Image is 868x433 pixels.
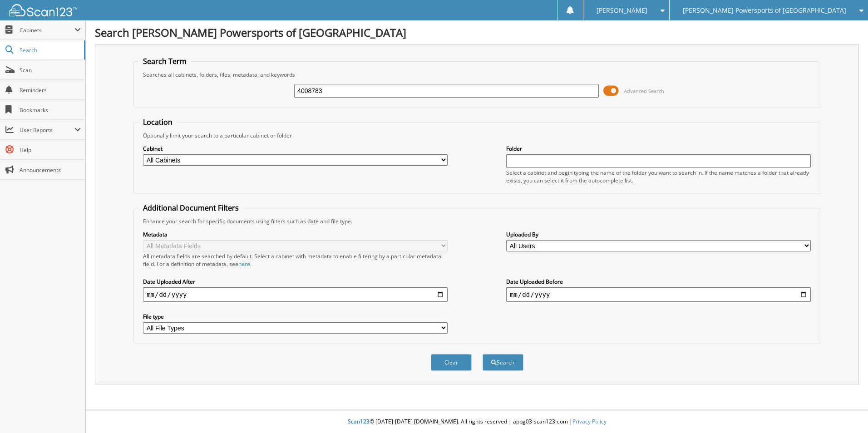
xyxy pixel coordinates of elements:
[20,66,81,74] span: Scan
[483,354,523,371] button: Search
[506,145,811,153] label: Folder
[20,126,74,134] span: User Reports
[138,56,191,66] legend: Search Term
[506,231,811,238] label: Uploaded By
[238,260,250,268] a: here
[138,71,815,79] div: Searches all cabinets, folders, files, metadata, and keywords
[86,411,868,433] div: © [DATE]-[DATE] [DOMAIN_NAME]. All rights reserved | appg03-scan123-com |
[143,231,448,238] label: Metadata
[138,117,177,127] legend: Location
[20,26,74,34] span: Cabinets
[143,313,448,320] label: File type
[20,86,81,94] span: Reminders
[506,287,811,302] input: end
[143,287,448,302] input: start
[138,217,815,225] div: Enhance your search for specific documents using filters such as date and file type.
[9,4,77,16] img: scan123-logo-white.svg
[572,418,607,425] a: Privacy Policy
[823,389,868,433] iframe: Chat Widget
[138,203,243,213] legend: Additional Document Filters
[624,88,664,94] span: Advanced Search
[143,252,448,268] div: All metadata fields are searched by default. Select a cabinet with metadata to enable filtering b...
[20,46,79,54] span: Search
[20,166,81,174] span: Announcements
[20,146,81,154] span: Help
[506,169,811,184] div: Select a cabinet and begin typing the name of the folder you want to search in. If the name match...
[95,25,859,40] h1: Search [PERSON_NAME] Powersports of [GEOGRAPHIC_DATA]
[143,278,448,285] label: Date Uploaded After
[20,106,81,114] span: Bookmarks
[138,132,815,139] div: Optionally limit your search to a particular cabinet or folder
[143,145,448,153] label: Cabinet
[506,278,811,285] label: Date Uploaded Before
[348,418,370,425] span: Scan123
[431,354,472,371] button: Clear
[597,8,647,13] span: [PERSON_NAME]
[683,8,846,13] span: [PERSON_NAME] Powersports of [GEOGRAPHIC_DATA]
